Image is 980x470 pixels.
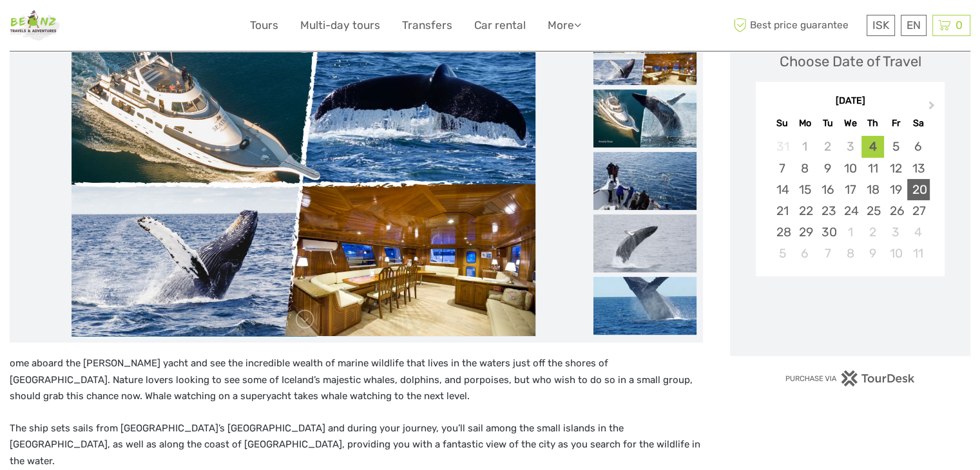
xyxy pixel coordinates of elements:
[907,243,930,264] div: Choose Saturday, October 11th, 2025
[771,179,793,200] div: Choose Sunday, September 14th, 2025
[816,115,839,132] div: Tu
[794,179,816,200] div: Choose Monday, September 15th, 2025
[907,179,930,200] div: Choose Saturday, September 20th, 2025
[548,16,581,35] a: More
[839,136,861,157] div: Not available Wednesday, September 3rd, 2025
[10,355,703,405] p: ome aboard the [PERSON_NAME] yacht and see the incredible wealth of marine wildlife that lives in...
[839,221,861,243] div: Choose Wednesday, October 1st, 2025
[839,179,861,200] div: Choose Wednesday, September 17th, 2025
[10,420,703,470] p: The ship sets sails from [GEOGRAPHIC_DATA]’s [GEOGRAPHIC_DATA] and during your journey, you’ll sa...
[771,158,793,179] div: Choose Sunday, September 7th, 2025
[250,16,278,35] a: Tours
[861,136,884,157] div: Choose Thursday, September 4th, 2025
[884,221,907,243] div: Choose Friday, October 3rd, 2025
[861,179,884,200] div: Choose Thursday, September 18th, 2025
[861,221,884,243] div: Choose Thursday, October 2nd, 2025
[884,115,907,132] div: Fr
[907,158,930,179] div: Choose Saturday, September 13th, 2025
[474,16,526,35] a: Car rental
[954,19,965,32] span: 0
[593,27,697,85] img: 3d4daf2054774c8f8c91c4ed83306ce1_slider_thumbnail.jpeg
[771,200,793,221] div: Choose Sunday, September 21st, 2025
[593,214,697,272] img: 591a2ea30e5d417c8eb2bb858d734767_slider_thumbnail.jpeg
[785,370,916,386] img: PurchaseViaTourDesk.png
[771,115,793,132] div: Su
[923,98,943,118] button: Next Month
[884,200,907,221] div: Choose Friday, September 26th, 2025
[816,200,839,221] div: Choose Tuesday, September 23rd, 2025
[794,115,816,132] div: Mo
[872,19,889,32] span: ISK
[794,200,816,221] div: Choose Monday, September 22nd, 2025
[861,115,884,132] div: Th
[593,277,697,335] img: 88454acf56df446f9f9a46d357d9e0fe_slider_thumbnail.jpg
[300,16,380,35] a: Multi-day tours
[884,158,907,179] div: Choose Friday, September 12th, 2025
[593,152,697,210] img: d59ada320d434ef0a88d46c6e9d74fd2_slider_thumbnail.jpeg
[780,52,921,71] div: Choose Date of Travel
[760,136,941,264] div: month 2025-09
[907,136,930,157] div: Choose Saturday, September 6th, 2025
[839,158,861,179] div: Choose Wednesday, September 10th, 2025
[907,221,930,243] div: Choose Saturday, October 4th, 2025
[10,10,61,41] img: 1598-dd87be38-8058-414b-8777-4cf53ab65514_logo_small.jpg
[901,15,927,36] div: EN
[756,95,945,108] div: [DATE]
[861,243,884,264] div: Choose Thursday, October 9th, 2025
[839,115,861,132] div: We
[839,200,861,221] div: Choose Wednesday, September 24th, 2025
[794,243,816,264] div: Choose Monday, October 6th, 2025
[816,243,839,264] div: Choose Tuesday, October 7th, 2025
[861,158,884,179] div: Choose Thursday, September 11th, 2025
[846,310,854,318] div: Loading...
[794,221,816,243] div: Choose Monday, September 29th, 2025
[907,115,930,132] div: Sa
[593,89,697,147] img: d4a9c170b52148c29b041c65fdd04bf3_slider_thumbnail.jpg
[861,200,884,221] div: Choose Thursday, September 25th, 2025
[402,16,452,35] a: Transfers
[794,158,816,179] div: Choose Monday, September 8th, 2025
[771,243,793,264] div: Choose Sunday, October 5th, 2025
[72,27,535,336] img: 3d4daf2054774c8f8c91c4ed83306ce1_main_slider.jpeg
[816,136,839,157] div: Not available Tuesday, September 2nd, 2025
[839,243,861,264] div: Choose Wednesday, October 8th, 2025
[816,158,839,179] div: Choose Tuesday, September 9th, 2025
[907,200,930,221] div: Choose Saturday, September 27th, 2025
[884,179,907,200] div: Choose Friday, September 19th, 2025
[771,221,793,243] div: Choose Sunday, September 28th, 2025
[816,179,839,200] div: Choose Tuesday, September 16th, 2025
[794,136,816,157] div: Not available Monday, September 1st, 2025
[884,136,907,157] div: Choose Friday, September 5th, 2025
[816,221,839,243] div: Choose Tuesday, September 30th, 2025
[730,15,863,36] span: Best price guarantee
[884,243,907,264] div: Choose Friday, October 10th, 2025
[771,136,793,157] div: Not available Sunday, August 31st, 2025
